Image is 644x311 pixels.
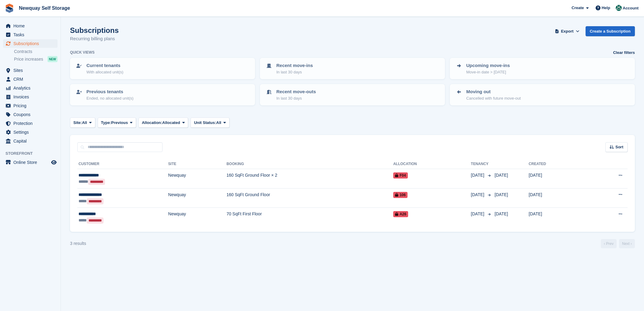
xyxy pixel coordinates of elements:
[466,62,510,69] p: Upcoming move-ins
[616,5,622,11] img: JON
[393,159,471,169] th: Allocation
[3,128,58,136] a: menu
[77,159,168,169] th: Customer
[3,158,58,167] a: menu
[86,88,134,95] p: Previous tenants
[3,93,58,101] a: menu
[13,101,50,110] span: Pricing
[276,62,313,69] p: Recent move-ins
[3,39,58,48] a: menu
[529,208,586,227] td: [DATE]
[226,169,393,189] td: 160 SqFt Ground Floor × 2
[82,120,87,126] span: All
[168,188,227,208] td: Newquay
[70,50,95,55] h6: Quick views
[3,84,58,92] a: menu
[13,84,50,92] span: Analytics
[3,66,58,75] a: menu
[471,211,485,217] span: [DATE]
[16,3,72,13] a: Newquay Self Storage
[70,118,95,128] button: Site: All
[495,173,508,178] span: [DATE]
[111,120,128,126] span: Previous
[13,128,50,136] span: Settings
[14,56,43,62] span: Price increases
[71,58,254,79] a: Current tenants With allocated unit(s)
[13,22,50,30] span: Home
[3,137,58,145] a: menu
[98,118,136,128] button: Type: Previous
[168,159,227,169] th: Site
[3,110,58,119] a: menu
[5,4,14,13] img: stora-icon-8386f47178a22dfd0bd8f6a31ec36ba5ce8667c1dd55bd0f319d3a0aa187defe.svg
[261,85,444,105] a: Recent move-outs In last 30 days
[554,26,581,36] button: Export
[3,30,58,39] a: menu
[3,101,58,110] a: menu
[5,150,61,157] span: Storefront
[600,239,636,248] nav: Page
[602,5,610,11] span: Help
[71,85,254,105] a: Previous tenants Ended, no allocated unit(s)
[101,120,111,126] span: Type:
[138,118,188,128] button: Allocation: Allocated
[471,172,485,178] span: [DATE]
[393,192,408,198] span: 106
[529,159,586,169] th: Created
[276,69,313,75] p: In last 30 days
[619,239,635,248] a: Next
[276,88,316,95] p: Recent move-outs
[623,5,639,11] span: Account
[561,28,573,34] span: Export
[615,144,623,150] span: Sort
[47,56,58,62] div: NEW
[86,62,123,69] p: Current tenants
[529,169,586,189] td: [DATE]
[450,85,634,105] a: Moving out Cancelled with future move-out
[261,58,444,79] a: Recent move-ins In last 30 days
[276,95,316,101] p: In last 30 days
[194,120,216,126] span: Unit Status:
[466,88,521,95] p: Moving out
[13,110,50,119] span: Coupons
[168,169,227,189] td: Newquay
[50,159,58,166] a: Preview store
[13,75,50,83] span: CRM
[70,35,119,42] p: Recurring billing plans
[495,192,508,197] span: [DATE]
[3,22,58,30] a: menu
[142,120,162,126] span: Allocation:
[471,192,485,198] span: [DATE]
[586,26,635,36] a: Create a Subscription
[13,30,50,39] span: Tasks
[601,239,617,248] a: Previous
[86,95,134,101] p: Ended, no allocated unit(s)
[393,172,408,178] span: F04
[226,188,393,208] td: 160 SqFt Ground Floor
[216,120,221,126] span: All
[168,208,227,227] td: Newquay
[162,120,180,126] span: Allocated
[471,159,492,169] th: Tenancy
[13,39,50,48] span: Subscriptions
[70,240,86,247] div: 3 results
[14,56,58,62] a: Price increases NEW
[70,26,119,34] h1: Subscriptions
[495,211,508,216] span: [DATE]
[529,188,586,208] td: [DATE]
[13,66,50,75] span: Sites
[3,119,58,128] a: menu
[572,5,584,11] span: Create
[14,49,58,55] a: Contracts
[393,211,408,217] span: A26
[13,137,50,145] span: Capital
[191,118,229,128] button: Unit Status: All
[3,75,58,83] a: menu
[613,50,635,56] a: Clear filters
[86,69,123,75] p: With allocated unit(s)
[73,120,82,126] span: Site:
[226,208,393,227] td: 70 SqFt First Floor
[450,58,634,79] a: Upcoming move-ins Move-in date > [DATE]
[13,158,50,167] span: Online Store
[466,95,521,101] p: Cancelled with future move-out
